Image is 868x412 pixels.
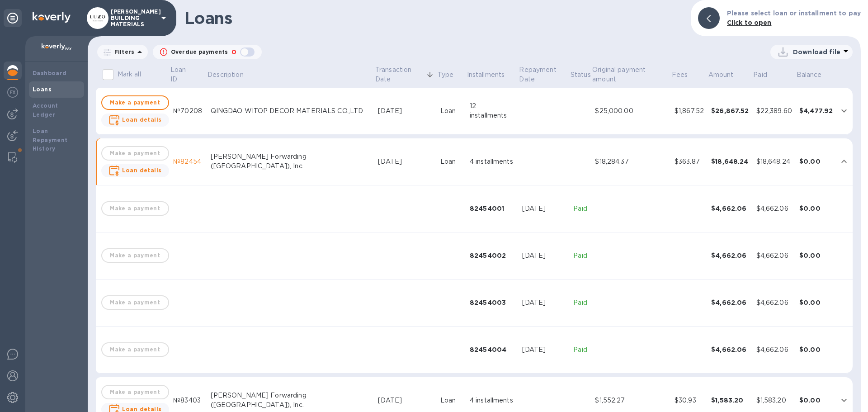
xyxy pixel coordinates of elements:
[675,106,704,116] div: $1,867.52
[837,393,851,407] button: expand row
[378,106,433,116] div: [DATE]
[573,298,588,308] p: Paid
[571,70,591,80] p: Status
[756,345,792,355] div: $4,662.06
[797,70,834,80] span: Balance
[522,345,566,355] div: [DATE]
[711,157,749,166] div: $18,648.24
[173,106,203,116] div: №70208
[470,298,515,307] div: 82454003
[111,48,134,56] p: Filters
[799,157,833,166] div: $0.00
[711,396,749,405] div: $1,583.20
[122,167,162,174] b: Loan details
[595,396,667,405] div: $1,552.27
[756,251,792,260] div: $4,662.06
[211,391,371,410] div: [PERSON_NAME] Forwarding ([GEOGRAPHIC_DATA]), Inc.
[171,48,228,56] p: Overdue payments
[595,157,667,166] div: $18,284.37
[519,65,569,84] p: Repayment Date
[211,106,371,116] div: QINGDAO WITOP DECOR MATERIALS CO.,LTD
[756,396,792,405] div: $1,583.20
[173,157,203,166] div: №82454
[470,204,515,213] div: 82454001
[440,106,462,116] div: Loan
[33,102,58,118] b: Account Ledger
[170,65,206,84] span: Loan ID
[438,70,466,80] span: Type
[753,70,779,80] span: Paid
[153,45,262,59] button: Overdue payments0
[711,345,749,354] div: $4,662.06
[208,70,243,80] p: Description
[440,157,462,166] div: Loan
[727,19,772,26] b: Click to open
[708,70,745,80] span: Amount
[375,65,424,84] p: Transaction Date
[711,298,749,307] div: $4,662.06
[711,106,749,115] div: $26,867.52
[711,204,749,213] div: $4,662.06
[375,65,436,84] span: Transaction Date
[378,396,433,405] div: [DATE]
[467,70,517,80] span: Installments
[675,396,704,405] div: $30.93
[470,251,515,260] div: 82454002
[118,70,141,79] p: Mark all
[595,106,667,116] div: $25,000.00
[793,47,840,57] p: Download file
[122,116,162,123] b: Loan details
[522,298,566,308] div: [DATE]
[208,70,255,80] span: Description
[101,95,169,110] button: Make a payment
[799,251,833,260] div: $0.00
[101,114,169,127] button: Loan details
[231,47,236,57] p: 0
[672,70,688,80] p: Fees
[753,70,767,80] p: Paid
[799,396,833,405] div: $0.00
[837,104,851,118] button: expand row
[592,65,670,84] span: Original payment amount
[440,396,462,405] div: Loan
[675,157,704,166] div: $363.87
[799,106,833,115] div: $4,477.92
[573,204,588,213] p: Paid
[33,128,68,152] b: Loan Repayment History
[837,155,851,168] button: expand row
[756,204,792,213] div: $4,662.06
[33,86,52,93] b: Loans
[111,9,156,28] p: [PERSON_NAME] BUILDING MATERIALS
[7,87,18,98] img: Foreign exchange
[438,70,454,80] p: Type
[799,298,833,307] div: $0.00
[573,345,588,355] p: Paid
[672,70,700,80] span: Fees
[522,251,566,260] div: [DATE]
[470,396,515,405] div: 4 installments
[467,70,505,80] p: Installments
[727,9,861,17] b: Please select loan or installment to pay
[470,101,515,120] div: 12 installments
[573,251,588,260] p: Paid
[756,157,792,166] div: $18,648.24
[797,70,822,80] p: Balance
[592,65,658,84] p: Original payment amount
[799,345,833,354] div: $0.00
[711,251,749,260] div: $4,662.06
[211,152,371,171] div: [PERSON_NAME] Forwarding ([GEOGRAPHIC_DATA]), Inc.
[756,298,792,308] div: $4,662.06
[101,164,169,177] button: Loan details
[708,70,734,80] p: Amount
[184,9,684,28] h1: Loans
[4,9,22,27] div: Unpin categories
[470,157,515,166] div: 4 installments
[522,204,566,213] div: [DATE]
[33,12,71,23] img: Logo
[378,157,433,166] div: [DATE]
[33,70,67,76] b: Dashboard
[756,106,792,116] div: $22,389.60
[109,97,161,108] span: Make a payment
